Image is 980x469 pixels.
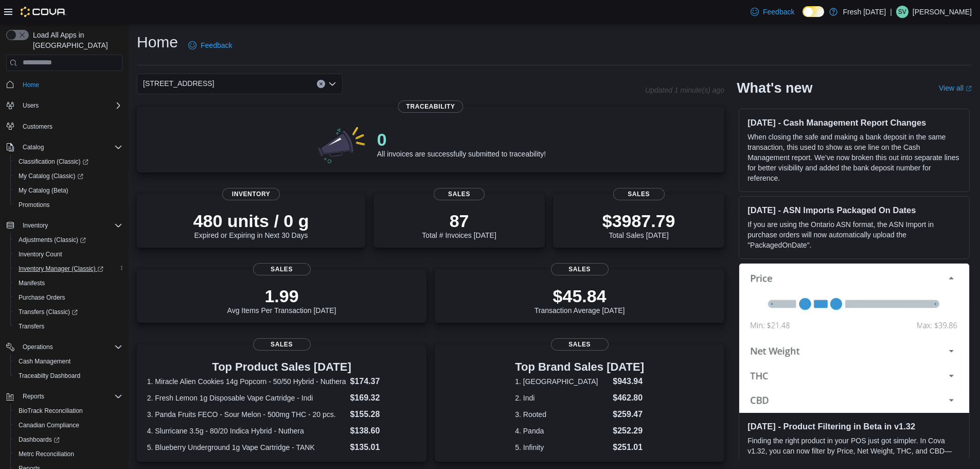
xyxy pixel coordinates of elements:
a: Adjustments (Classic) [10,233,127,247]
button: Catalog [19,141,48,153]
span: Dashboards [19,436,60,444]
dt: 1. Miracle Alien Cookies 14g Popcorn - 50/50 Hybrid - Nuthera [147,376,346,387]
dd: $259.47 [613,408,644,421]
a: Dashboards [10,432,127,447]
span: Users [19,99,122,112]
span: Sales [613,188,665,200]
p: 0 [377,129,546,150]
dt: 2. Indi [515,393,609,403]
button: Open list of options [328,80,336,88]
span: SV [898,6,906,18]
div: Transaction Average [DATE] [534,286,625,315]
a: Promotions [14,199,54,211]
span: Customers [19,120,122,133]
span: Dashboards [14,433,122,446]
dd: $169.32 [350,392,416,404]
p: When closing the safe and making a bank deposit in the same transaction, this used to show as one... [747,132,961,183]
span: Sales [551,338,609,351]
span: Transfers [19,322,44,331]
span: Inventory Count [19,250,62,258]
span: Load All Apps in [GEOGRAPHIC_DATA] [29,30,122,50]
img: 0 [315,123,369,164]
a: Inventory Manager (Classic) [10,262,127,276]
span: Home [19,78,122,91]
button: Inventory Count [10,247,127,262]
dd: $252.29 [613,425,644,437]
span: Canadian Compliance [19,421,79,429]
a: My Catalog (Classic) [10,169,127,183]
div: Expired or Expiring in Next 30 Days [193,211,309,239]
p: Updated 1 minute(s) ago [645,86,724,94]
span: Sales [551,263,609,275]
input: Dark Mode [803,6,824,17]
img: Cova [21,7,66,17]
span: Classification (Classic) [14,155,122,168]
dt: 1. [GEOGRAPHIC_DATA] [515,376,609,387]
h3: [DATE] - Product Filtering in Beta in v1.32 [747,421,961,431]
a: Home [19,79,43,91]
dt: 2. Fresh Lemon 1g Disposable Vape Cartridge - Indi [147,393,346,403]
span: Canadian Compliance [14,419,122,431]
button: Catalog [2,140,127,154]
p: If you are using the Ontario ASN format, the ASN Import in purchase orders will now automatically... [747,219,961,250]
a: Inventory Manager (Classic) [14,263,108,275]
a: Feedback [746,2,798,22]
h3: Top Brand Sales [DATE] [515,361,644,373]
button: Users [19,99,43,112]
span: Purchase Orders [14,291,122,304]
h3: [DATE] - ASN Imports Packaged On Dates [747,205,961,215]
a: Classification (Classic) [14,155,93,168]
a: Customers [19,120,57,133]
svg: External link [966,85,972,92]
span: Transfers (Classic) [14,306,122,318]
dt: 4. Panda [515,426,609,436]
button: BioTrack Reconciliation [10,404,127,418]
span: Promotions [19,201,50,209]
span: My Catalog (Classic) [19,172,83,180]
a: My Catalog (Classic) [14,170,87,182]
button: Transfers [10,319,127,334]
span: Inventory Manager (Classic) [19,265,103,273]
a: Manifests [14,277,49,289]
dt: 5. Infinity [515,442,609,453]
button: Clear input [317,80,325,88]
p: Fresh [DATE] [843,6,886,18]
p: 480 units / 0 g [193,211,309,231]
span: Adjustments (Classic) [19,236,86,244]
a: Metrc Reconciliation [14,448,78,460]
h3: [DATE] - Cash Management Report Changes [747,117,961,128]
button: Reports [19,390,48,403]
span: Operations [19,341,122,353]
button: Inventory [2,218,127,233]
a: Feedback [184,35,236,56]
a: View allExternal link [939,84,972,92]
div: All invoices are successfully submitted to traceability! [377,129,546,158]
button: Manifests [10,276,127,290]
button: Canadian Compliance [10,418,127,432]
span: BioTrack Reconciliation [14,405,122,417]
span: Traceabilty Dashboard [14,370,122,382]
span: Adjustments (Classic) [14,234,122,246]
dd: $174.37 [350,375,416,388]
dd: $943.94 [613,375,644,388]
a: Canadian Compliance [14,419,83,431]
span: Feedback [201,40,232,50]
a: Classification (Classic) [10,154,127,169]
span: Traceabilty Dashboard [19,372,80,380]
span: Catalog [23,143,44,151]
a: Transfers (Classic) [14,306,82,318]
h2: What's new [737,80,812,96]
dt: 4. Slurricane 3.5g - 80/20 Indica Hybrid - Nuthera [147,426,346,436]
span: [STREET_ADDRESS] [143,77,214,90]
dt: 3. Panda Fruits FECO - Sour Melon - 500mg THC - 20 pcs. [147,409,346,420]
span: Cash Management [19,357,70,366]
span: Inventory Manager (Classic) [14,263,122,275]
button: Operations [19,341,57,353]
button: Cash Management [10,354,127,369]
dt: 5. Blueberry Underground 1g Vape Cartridge - TANK [147,442,346,453]
div: Avg Items Per Transaction [DATE] [227,286,336,315]
span: My Catalog (Beta) [14,184,122,197]
span: Transfers [14,320,122,333]
span: Reports [19,390,122,403]
button: Inventory [19,219,52,232]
